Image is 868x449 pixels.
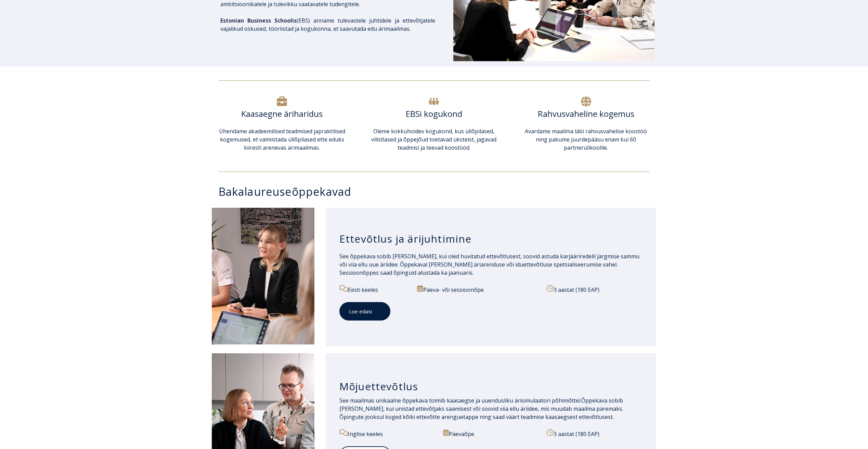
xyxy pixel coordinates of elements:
span: ( [220,17,298,24]
p: 3 aastat (180 EAP) [547,285,643,294]
p: Avardame maailma läbi rahvusvahelise koostöö ning pakume juurdepääsu enam kui 60 partnerülikoolile. [522,127,649,152]
span: See maailmas unikaalne õppekava toimib kaasaegse ja uuendusliku ärisimulaatori põhimõttel. [339,397,581,404]
a: Loe edasi [339,302,390,321]
span: Ühendame akadeemilised teadmised ja [219,127,318,135]
span: Oleme kokkuhoidev kogukond, kus üliõpilased, vilistlased ja õppejõud toetavad üksteist, jagavad t... [371,127,496,151]
h3: Bakalaureuseõppekavad [219,186,657,198]
h6: Kaasaegne äriharidus [219,109,346,119]
p: Eesti keeles [339,285,410,294]
p: Inglise keeles [339,429,435,438]
h3: Mõjuettevõtlus [339,380,643,393]
p: EBS) anname tulevastele juhtidele ja ettevõtjatele vajalikud oskused, tööriistad ja kogukonna, et... [220,16,435,33]
span: Estonian Business Schoolis [220,17,297,24]
img: Ettevõtlus ja ärijuhtimine [212,208,314,344]
p: Päeva- või sessioonõpe [417,285,539,294]
p: 3 aastat (180 EAP) [547,429,636,438]
span: See õppekava sobib [PERSON_NAME], kui oled huvitatud ettevõtlusest, soovid astuda karjääriredelil... [339,253,639,276]
h6: Rahvusvaheline kogemus [522,109,649,119]
h6: EBSi kogukond [371,109,497,119]
span: Õppekava sobib [PERSON_NAME], kui unistad ettevõtjaks saamisest või soovid viia ellu äriidee, mis... [339,397,623,421]
span: praktilised kogemused, et valmistada üliõpilased ette eduks kiiresti arenevas ärimaailmas. [220,127,345,151]
p: Päevaõpe [443,429,539,438]
h3: Ettevõtlus ja ärijuhtimine [339,232,643,245]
